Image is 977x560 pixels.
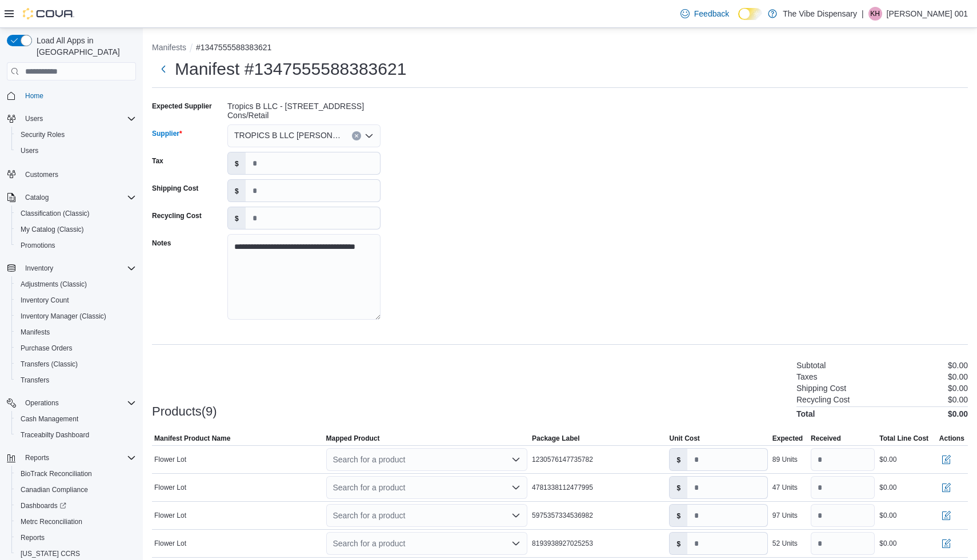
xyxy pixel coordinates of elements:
[152,43,186,52] button: Manifests
[16,128,69,142] a: Security Roles
[152,156,163,166] label: Tax
[670,477,687,498] label: $
[948,372,968,381] p: $0.00
[16,223,89,236] a: My Catalog (Classic)
[154,434,230,443] span: Manifest Product Name
[16,531,49,545] a: Reports
[16,144,43,158] a: Users
[11,340,141,356] button: Purchase Orders
[21,191,53,204] button: Catalog
[783,7,857,21] p: The Vibe Dispensary
[16,293,74,307] a: Inventory Count
[234,128,341,142] span: TROPICS B LLC [PERSON_NAME]
[948,384,968,393] p: $0.00
[16,207,136,220] span: Classification (Classic)
[2,450,141,466] button: Reports
[532,511,593,520] span: 5975357334536982
[326,434,380,443] span: Mapped Product
[152,184,198,193] label: Shipping Cost
[948,409,968,418] h4: $0.00
[16,412,136,426] span: Cash Management
[2,395,141,411] button: Operations
[16,499,136,513] span: Dashboards
[21,168,63,182] a: Customers
[196,43,271,52] button: #1347555588383621
[152,239,171,248] label: Notes
[16,341,77,355] a: Purchase Orders
[16,412,83,426] a: Cash Management
[21,517,82,526] span: Metrc Reconciliation
[21,430,89,440] span: Traceabilty Dashboard
[11,292,141,308] button: Inventory Count
[694,8,729,19] span: Feedback
[2,166,141,182] button: Customers
[16,357,136,371] span: Transfers (Classic)
[21,89,48,103] a: Home
[21,167,136,181] span: Customers
[11,498,141,514] a: Dashboards
[16,515,87,529] a: Metrc Reconciliation
[154,483,186,492] span: Flower Lot
[21,469,92,478] span: BioTrack Reconciliation
[796,372,818,381] h6: Taxes
[11,324,141,340] button: Manifests
[796,384,846,393] h6: Shipping Cost
[11,514,141,530] button: Metrc Reconciliation
[21,296,69,305] span: Inventory Count
[870,7,880,21] span: KH
[228,152,246,174] label: $
[11,372,141,388] button: Transfers
[21,261,136,275] span: Inventory
[16,144,136,158] span: Users
[16,128,136,142] span: Security Roles
[676,2,734,25] a: Feedback
[32,35,136,58] span: Load All Apps in [GEOGRAPHIC_DATA]
[11,221,141,237] button: My Catalog (Classic)
[16,207,94,220] a: Classification (Classic)
[511,511,520,520] button: Open list of options
[16,277,91,291] a: Adjustments (Classic)
[16,483,93,497] a: Canadian Compliance
[11,308,141,324] button: Inventory Manager (Classic)
[25,114,43,123] span: Users
[16,223,136,236] span: My Catalog (Classic)
[21,191,136,204] span: Catalog
[16,483,136,497] span: Canadian Compliance
[11,276,141,292] button: Adjustments (Classic)
[21,501,66,510] span: Dashboards
[2,190,141,206] button: Catalog
[948,395,968,404] p: $0.00
[21,396,136,410] span: Operations
[879,455,896,464] div: $0.00
[16,428,94,442] a: Traceabilty Dashboard
[21,225,84,234] span: My Catalog (Classic)
[21,451,54,465] button: Reports
[21,485,88,494] span: Canadian Compliance
[16,373,136,387] span: Transfers
[879,483,896,492] div: $0.00
[21,146,38,155] span: Users
[772,539,798,548] div: 52 Units
[16,531,136,545] span: Reports
[152,102,212,111] label: Expected Supplier
[11,206,141,221] button: Classification (Classic)
[796,409,815,418] h4: Total
[2,111,141,127] button: Users
[25,398,59,408] span: Operations
[152,42,968,55] nav: An example of EuiBreadcrumbs
[887,7,968,21] p: [PERSON_NAME] 001
[939,434,964,443] span: Actions
[227,97,381,120] div: Tropics B LLC - [STREET_ADDRESS] Cons/Retail
[228,180,246,202] label: $
[21,241,55,250] span: Promotions
[21,360,78,369] span: Transfers (Classic)
[16,309,111,323] a: Inventory Manager (Classic)
[21,344,73,353] span: Purchase Orders
[21,112,136,126] span: Users
[11,143,141,159] button: Users
[23,8,74,19] img: Cova
[796,361,826,370] h6: Subtotal
[21,209,90,218] span: Classification (Classic)
[879,434,928,443] span: Total Line Cost
[532,434,579,443] span: Package Label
